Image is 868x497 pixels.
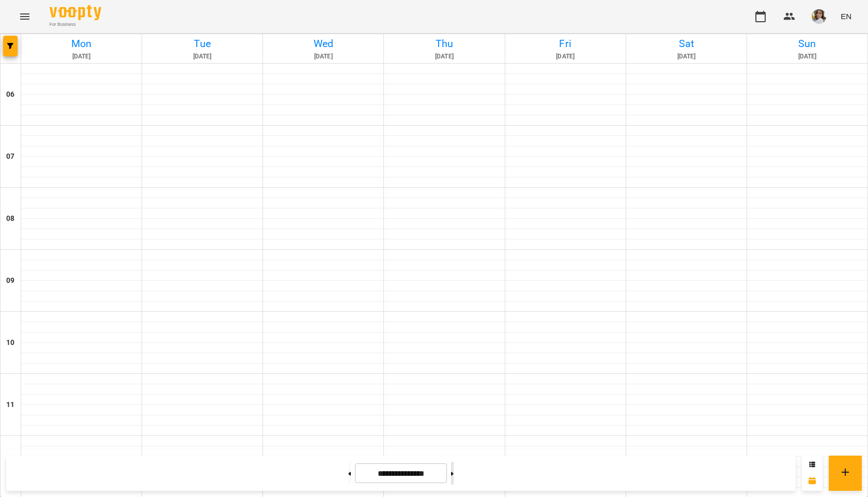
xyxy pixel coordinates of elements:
h6: 11 [6,399,14,411]
h6: 10 [6,337,14,349]
span: EN [841,11,851,22]
h6: [DATE] [385,52,503,62]
h6: [DATE] [144,52,261,62]
h6: 09 [6,275,14,287]
h6: [DATE] [749,52,866,62]
span: For Business [50,21,101,28]
h6: Wed [265,36,382,52]
h6: Mon [23,36,140,52]
h6: 08 [6,213,14,224]
h6: Sun [749,36,866,52]
button: EN [836,7,856,26]
button: Menu [12,4,37,29]
h6: Tue [144,36,261,52]
h6: Sat [628,36,745,52]
h6: [DATE] [507,52,624,62]
h6: [DATE] [23,52,140,62]
h6: [DATE] [628,52,745,62]
h6: Fri [507,36,624,52]
h6: [DATE] [265,52,382,62]
h6: 06 [6,89,14,100]
h6: Thu [385,36,503,52]
img: Voopty Logo [50,5,101,20]
img: 190f836be431f48d948282a033e518dd.jpg [812,9,826,24]
h6: 07 [6,151,14,162]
